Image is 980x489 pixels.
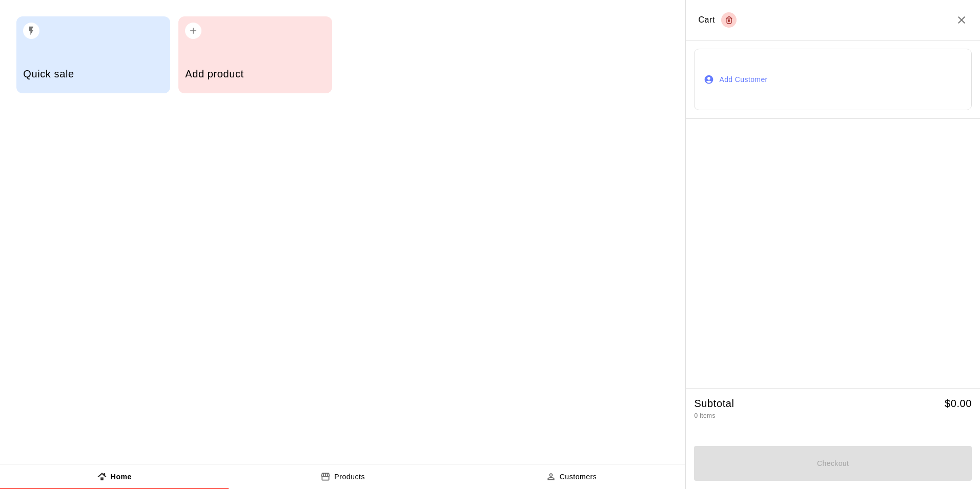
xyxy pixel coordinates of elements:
button: Empty cart [721,12,737,28]
p: Customers [560,472,597,482]
p: Products [334,472,365,482]
button: Quick sale [16,16,170,93]
div: Cart [698,12,737,28]
h5: Quick sale [23,67,163,81]
button: Add Customer [694,49,972,110]
p: Home [111,472,132,482]
h5: Add product [185,67,325,81]
h5: Subtotal [694,397,734,411]
button: Close [955,14,968,26]
h5: $ 0.00 [945,397,972,411]
button: Add product [178,16,332,93]
span: 0 items [694,412,715,419]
